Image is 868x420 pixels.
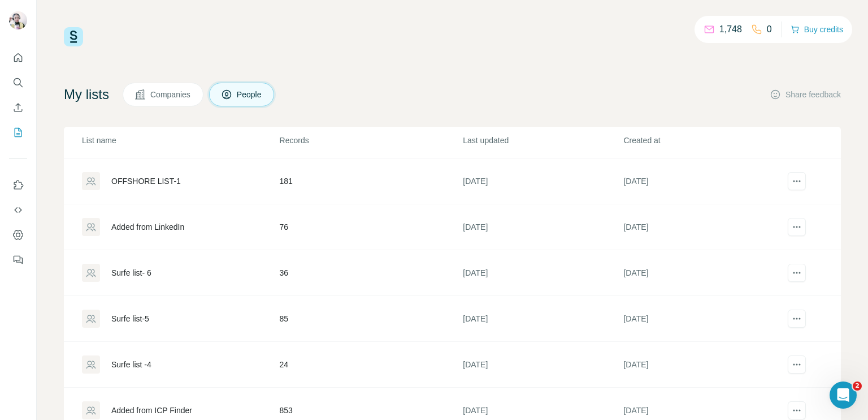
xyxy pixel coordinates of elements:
td: 24 [279,342,463,388]
button: Search [9,72,27,93]
td: [DATE] [623,296,783,342]
td: [DATE] [462,250,623,296]
td: 85 [279,296,463,342]
iframe: Intercom live chat [830,382,857,409]
td: [DATE] [462,204,623,250]
div: OFFSHORE LIST-1 [111,175,181,187]
button: actions [788,264,806,282]
td: [DATE] [623,204,783,250]
td: [DATE] [462,296,623,342]
button: actions [788,310,806,328]
td: 181 [279,158,463,204]
p: Created at [623,135,783,146]
button: Use Surfe API [9,200,27,220]
div: Surfe list -4 [111,359,151,370]
button: actions [788,172,806,190]
div: Added from ICP Finder [111,405,192,416]
td: 36 [279,250,463,296]
button: Feedback [9,250,27,270]
p: Records [280,135,462,146]
span: 2 [853,382,862,391]
button: actions [788,218,806,236]
button: Share feedback [770,89,841,100]
p: List name [82,135,279,146]
td: [DATE] [623,158,783,204]
img: Surfe Logo [64,27,83,46]
h4: My lists [64,85,109,104]
td: [DATE] [462,158,623,204]
button: actions [788,355,806,374]
img: Avatar [9,11,27,29]
button: Quick start [9,48,27,68]
div: Surfe list-5 [111,313,149,324]
td: [DATE] [623,250,783,296]
td: 76 [279,204,463,250]
button: Dashboard [9,225,27,245]
div: Surfe list- 6 [111,267,151,278]
div: Added from LinkedIn [111,221,184,233]
p: 0 [767,23,772,36]
td: [DATE] [462,342,623,388]
td: [DATE] [623,342,783,388]
button: Use Surfe on LinkedIn [9,175,27,195]
button: Buy credits [791,22,843,37]
p: Last updated [463,135,622,146]
button: My lists [9,122,27,143]
span: People [237,89,263,100]
p: 1,748 [719,23,742,36]
button: Enrich CSV [9,97,27,118]
button: actions [788,401,806,419]
span: Companies [150,89,192,100]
